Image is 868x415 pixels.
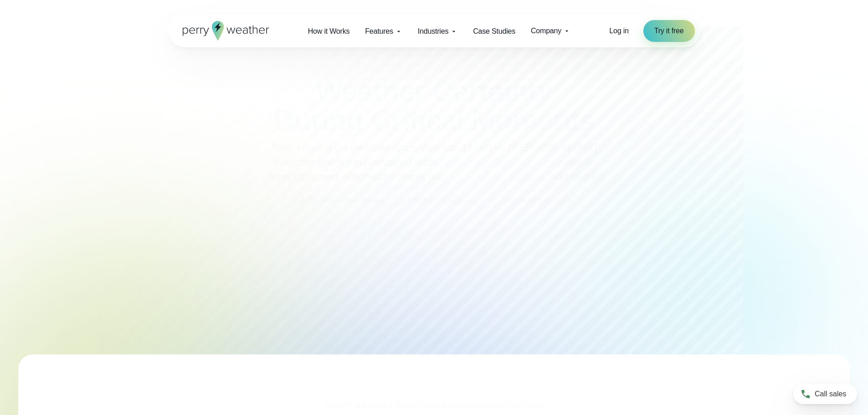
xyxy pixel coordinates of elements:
a: Try it free [643,20,695,42]
a: Log in [609,26,628,36]
span: Call sales [815,389,846,400]
span: Features [365,26,393,37]
a: Call sales [793,384,857,404]
span: Company [531,26,561,36]
a: How it Works [300,22,358,41]
span: Log in [609,27,628,35]
span: Industries [418,26,448,37]
span: Case Studies [473,26,515,37]
a: Case Studies [465,22,523,41]
span: How it Works [308,26,350,37]
span: Try it free [654,26,684,36]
